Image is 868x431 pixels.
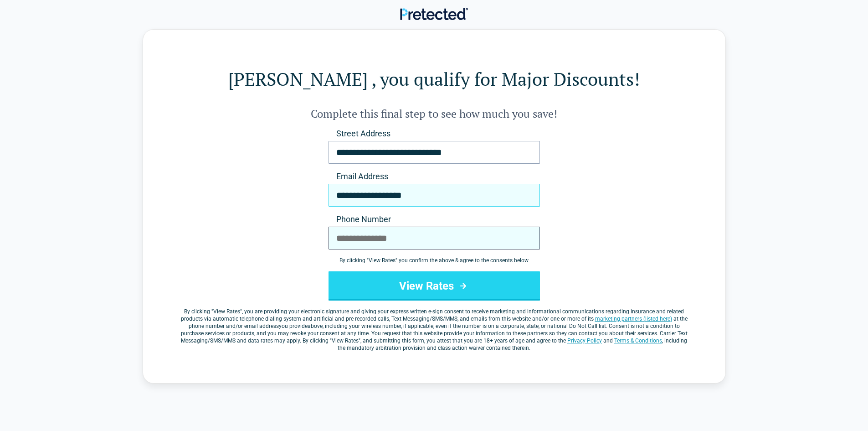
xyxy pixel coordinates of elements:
label: Street Address [329,128,540,139]
div: By clicking " View Rates " you confirm the above & agree to the consents below [329,257,540,264]
h2: Complete this final step to see how much you save! [180,106,689,121]
span: View Rates [213,308,240,315]
label: Phone Number [329,214,540,225]
h1: [PERSON_NAME] , you qualify for Major Discounts! [180,66,689,92]
a: Terms & Conditions [614,338,662,344]
button: View Rates [329,271,540,301]
label: By clicking " ", you are providing your electronic signature and giving your express written e-si... [180,308,689,352]
a: Privacy Policy [567,338,602,344]
a: marketing partners (listed here) [595,316,672,322]
label: Email Address [329,171,540,182]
